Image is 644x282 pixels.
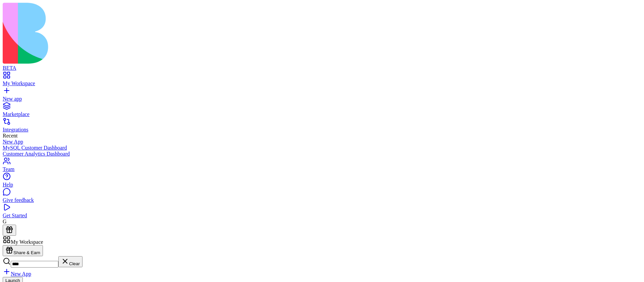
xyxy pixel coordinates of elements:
[3,191,641,203] a: Give feedback
[3,207,641,219] a: Get Started
[3,166,641,172] div: Team
[3,219,7,224] span: G
[58,256,83,267] button: Clear
[3,59,641,71] a: BETA
[3,145,641,151] a: MySQL Customer Dashboard
[3,127,641,133] div: Integrations
[3,160,641,172] a: Team
[3,111,641,117] div: Marketplace
[11,239,43,245] span: My Workspace
[13,250,40,255] span: Share & Earn
[3,105,641,117] a: Marketplace
[3,176,641,188] a: Help
[3,74,641,87] a: My Workspace
[3,213,641,219] div: Get Started
[3,151,641,157] a: Customer Analytics Dashboard
[3,245,43,256] button: Share & Earn
[3,197,641,203] div: Give feedback
[3,96,641,102] div: New app
[3,80,641,87] div: My Workspace
[3,90,641,102] a: New app
[3,133,17,138] span: Recent
[3,182,641,188] div: Help
[69,261,80,266] span: Clear
[3,271,31,277] a: New App
[3,3,272,64] img: logo
[3,121,641,133] a: Integrations
[3,139,641,145] a: New App
[3,65,641,71] div: BETA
